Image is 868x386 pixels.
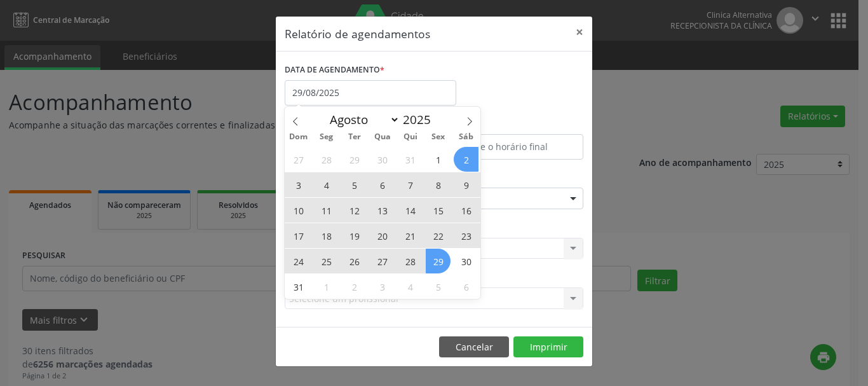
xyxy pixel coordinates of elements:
span: Julho 28, 2025 [314,147,339,172]
span: Agosto 21, 2025 [398,223,423,248]
span: Agosto 17, 2025 [286,223,311,248]
span: Agosto 5, 2025 [342,172,367,197]
span: Agosto 6, 2025 [370,172,395,197]
label: DATA DE AGENDAMENTO [285,60,384,80]
button: Cancelar [439,336,509,358]
span: Agosto 13, 2025 [370,198,395,223]
span: Agosto 3, 2025 [286,172,311,197]
span: Agosto 11, 2025 [314,198,339,223]
span: Seg [313,133,341,141]
span: Agosto 7, 2025 [398,172,423,197]
span: Agosto 19, 2025 [342,223,367,248]
span: Agosto 12, 2025 [342,198,367,223]
span: Sáb [452,133,480,141]
span: Julho 30, 2025 [370,147,395,172]
input: Year [400,111,442,128]
span: Agosto 14, 2025 [398,198,423,223]
span: Qui [397,133,424,141]
span: Setembro 2, 2025 [342,274,367,299]
span: Agosto 28, 2025 [398,249,423,273]
span: Agosto 4, 2025 [314,172,339,197]
span: Agosto 9, 2025 [454,172,478,197]
span: Agosto 1, 2025 [426,147,451,172]
select: Month [323,111,400,128]
span: Agosto 10, 2025 [286,198,311,223]
span: Julho 29, 2025 [342,147,367,172]
span: Agosto 25, 2025 [314,249,339,273]
span: Agosto 16, 2025 [454,198,478,223]
h5: Relatório de agendamentos [285,25,430,42]
input: Selecione uma data ou intervalo [285,80,456,106]
span: Dom [285,133,313,141]
span: Setembro 4, 2025 [398,274,423,299]
span: Agosto 8, 2025 [426,172,451,197]
span: Agosto 15, 2025 [426,198,451,223]
label: ATÉ [437,114,583,134]
span: Sex [424,133,452,141]
span: Ter [341,133,369,141]
span: Julho 27, 2025 [286,147,311,172]
span: Agosto 30, 2025 [454,249,478,273]
span: Setembro 6, 2025 [454,274,478,299]
span: Agosto 24, 2025 [286,249,311,273]
span: Agosto 2, 2025 [454,147,478,172]
span: Agosto 26, 2025 [342,249,367,273]
span: Julho 31, 2025 [398,147,423,172]
span: Qua [369,133,397,141]
button: Imprimir [513,336,583,358]
span: Agosto 31, 2025 [286,274,311,299]
span: Agosto 23, 2025 [454,223,478,248]
span: Setembro 5, 2025 [426,274,451,299]
span: Agosto 18, 2025 [314,223,339,248]
span: Agosto 27, 2025 [370,249,395,273]
span: Agosto 20, 2025 [370,223,395,248]
button: Close [567,17,592,48]
span: Setembro 1, 2025 [314,274,339,299]
input: Selecione o horário final [437,134,583,160]
span: Setembro 3, 2025 [370,274,395,299]
span: Agosto 22, 2025 [426,223,451,248]
span: Agosto 29, 2025 [426,249,451,273]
